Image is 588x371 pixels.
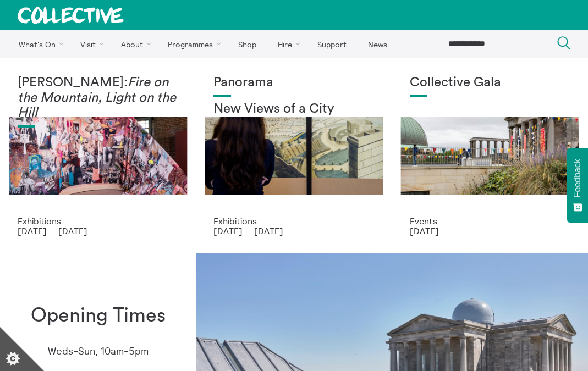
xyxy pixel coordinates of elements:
button: Feedback - Show survey [567,148,588,223]
p: Exhibitions [213,216,374,226]
a: Collective Gala 2023. Image credit Sally Jubb. Collective Gala Events [DATE] [392,58,588,253]
h1: Collective Gala [410,75,570,91]
a: Programmes [158,30,227,58]
em: Fire on the Mountain, Light on the Hill [18,76,176,119]
a: Support [307,30,356,58]
a: Shop [228,30,266,58]
p: [DATE] — [DATE] [18,226,178,236]
a: Hire [268,30,306,58]
a: Collective Panorama June 2025 small file 8 Panorama New Views of a City Exhibitions [DATE] — [DATE] [196,58,392,253]
p: [DATE] — [DATE] [213,226,374,236]
a: What's On [9,30,69,58]
span: Feedback [573,159,582,197]
a: About [111,30,156,58]
p: Exhibitions [18,216,178,226]
p: Weds-Sun, 10am-5pm [48,346,149,357]
a: Visit [71,30,109,58]
h1: Opening Times [31,304,166,327]
p: [DATE] [410,226,570,236]
h1: Panorama [213,75,374,91]
h2: New Views of a City [213,102,374,117]
p: Events [410,216,570,226]
h1: [PERSON_NAME]: [18,75,178,121]
a: News [358,30,397,58]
